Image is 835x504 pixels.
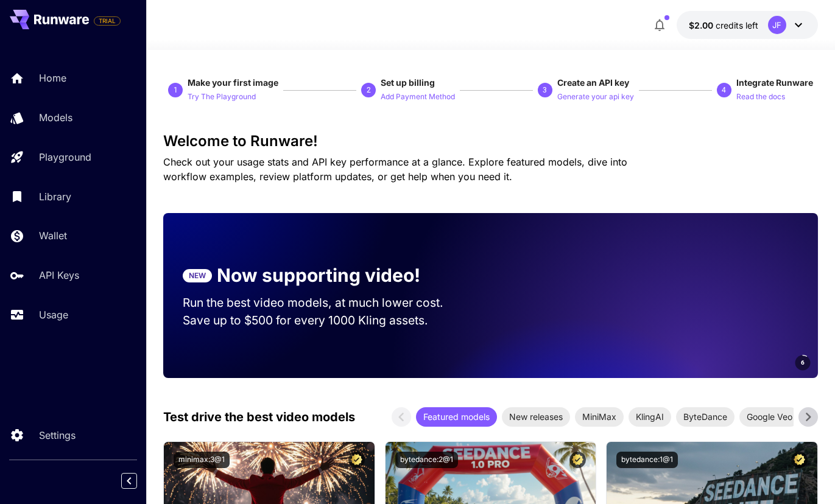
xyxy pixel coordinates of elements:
[381,91,455,103] p: Add Payment Method
[39,189,71,204] p: Library
[163,156,627,183] span: Check out your usage stats and API key performance at a glance. Explore featured models, dive int...
[121,473,137,489] button: Collapse sidebar
[716,20,758,30] span: credits left
[94,16,120,26] span: TRIAL
[94,13,121,28] span: Add your payment card to enable full platform functionality.
[416,410,497,423] span: Featured models
[39,307,68,322] p: Usage
[739,407,800,427] div: Google Veo
[39,228,67,243] p: Wallet
[502,410,570,423] span: New releases
[217,262,420,289] p: Now supporting video!
[188,77,278,88] span: Make your first image
[676,410,735,423] span: ByteDance
[188,91,256,103] p: Try The Playground
[736,91,785,103] p: Read the docs
[174,85,178,96] p: 1
[722,85,726,96] p: 4
[557,77,629,88] span: Create an API key
[163,133,817,150] h3: Welcome to Runware!
[183,294,467,312] p: Run the best video models, at much lower cost.
[39,268,79,282] p: API Keys
[616,452,678,468] button: bytedance:1@1
[629,407,671,427] div: KlingAI
[39,428,76,443] p: Settings
[739,410,800,423] span: Google Veo
[39,71,66,85] p: Home
[183,312,467,329] p: Save up to $500 for every 1000 Kling assets.
[676,407,735,427] div: ByteDance
[163,408,355,426] p: Test drive the best video models
[502,407,570,427] div: New releases
[677,11,818,39] button: $2.00JF
[39,150,91,164] p: Playground
[629,410,671,423] span: KlingAI
[557,91,634,103] p: Generate your api key
[689,20,716,30] span: $2.00
[801,358,805,367] span: 6
[543,85,547,96] p: 3
[689,19,758,32] div: $2.00
[39,110,72,125] p: Models
[575,407,624,427] div: MiniMax
[381,77,435,88] span: Set up billing
[348,452,365,468] button: Certified Model – Vetted for best performance and includes a commercial license.
[367,85,371,96] p: 2
[381,89,455,103] button: Add Payment Method
[174,452,230,468] button: minimax:3@1
[416,407,497,427] div: Featured models
[575,410,624,423] span: MiniMax
[188,89,256,103] button: Try The Playground
[736,77,813,88] span: Integrate Runware
[130,470,146,492] div: Collapse sidebar
[395,452,458,468] button: bytedance:2@1
[791,452,808,468] button: Certified Model – Vetted for best performance and includes a commercial license.
[557,89,634,103] button: Generate your api key
[569,452,586,468] button: Certified Model – Vetted for best performance and includes a commercial license.
[736,89,785,103] button: Read the docs
[768,16,786,34] div: JF
[189,270,206,281] p: NEW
